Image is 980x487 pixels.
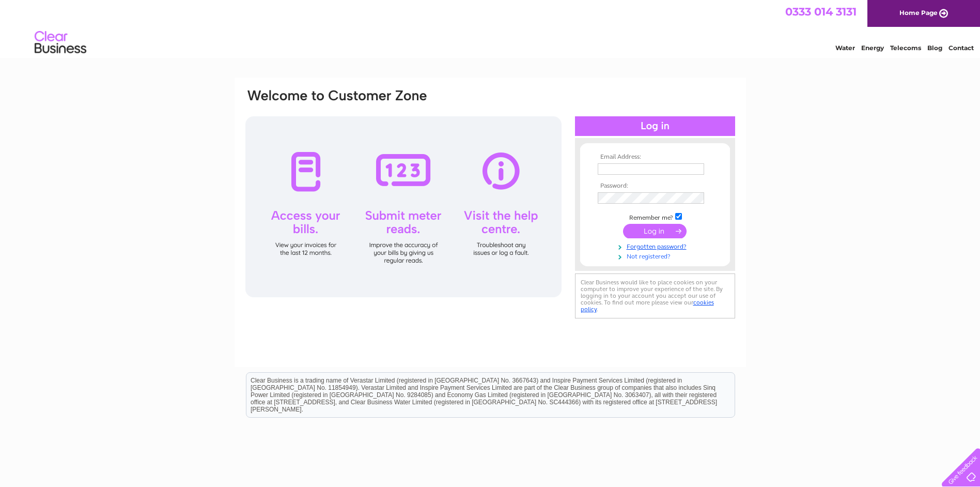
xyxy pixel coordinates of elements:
[861,44,884,52] a: Energy
[785,5,857,18] a: 0333 014 3131
[623,224,687,238] input: Submit
[835,44,855,52] a: Water
[927,44,942,52] a: Blog
[575,273,735,318] div: Clear Business would like to place cookies on your computer to improve your experience of the sit...
[581,299,714,313] a: cookies policy
[34,27,87,58] img: logo.png
[948,44,974,52] a: Contact
[595,154,715,161] th: Email Address:
[595,182,715,190] th: Password:
[598,241,715,251] a: Forgotten password?
[595,211,715,222] td: Remember me?
[598,251,715,261] a: Not registered?
[890,44,921,52] a: Telecoms
[246,6,735,50] div: Clear Business is a trading name of Verastar Limited (registered in [GEOGRAPHIC_DATA] No. 3667643...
